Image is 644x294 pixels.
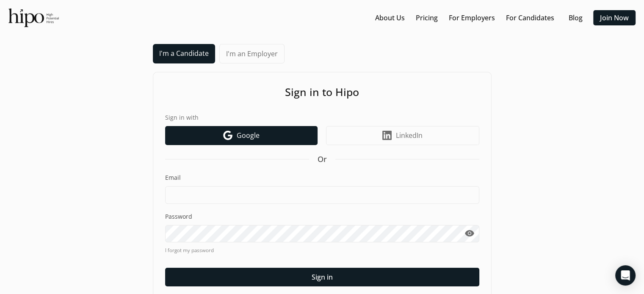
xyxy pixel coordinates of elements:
h1: Sign in to Hipo [165,84,479,100]
a: For Employers [449,13,495,23]
label: Password [165,212,479,221]
a: Join Now [600,13,629,23]
button: Join Now [593,10,636,25]
span: LinkedIn [396,130,423,140]
button: Pricing [412,10,441,25]
div: Open Intercom Messenger [615,265,636,286]
button: About Us [372,10,408,25]
span: Sign in [312,272,333,282]
a: Blog [569,13,583,23]
a: Google [165,126,318,145]
button: Sign in [165,268,479,286]
span: visibility [464,228,475,239]
a: About Us [375,13,405,23]
button: For Candidates [503,10,558,25]
a: I'm a Candidate [153,44,215,63]
img: official-logo [8,8,59,27]
span: Google [237,130,260,140]
label: Sign in with [165,113,479,122]
button: Blog [562,10,589,25]
a: For Candidates [506,13,554,23]
a: I forgot my password [165,247,479,254]
button: visibility [460,225,479,242]
a: I'm an Employer [219,44,285,63]
label: Email [165,173,479,182]
button: For Employers [445,10,498,25]
a: LinkedIn [326,126,479,145]
a: Pricing [416,13,438,23]
span: Or [318,154,327,165]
